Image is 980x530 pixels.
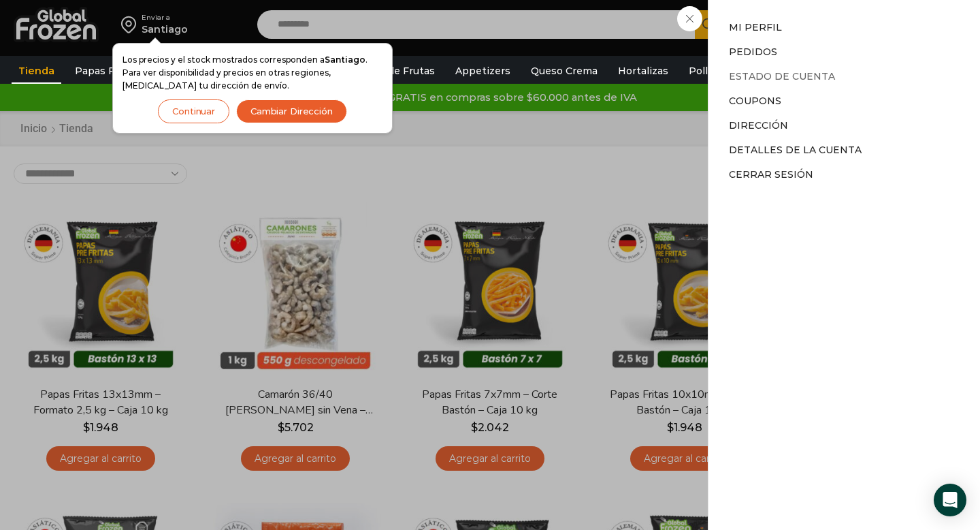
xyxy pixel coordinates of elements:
[729,46,777,58] a: Pedidos
[350,58,442,84] a: Pulpa de Frutas
[729,119,788,131] a: Dirección
[236,99,347,123] button: Cambiar Dirección
[729,95,781,107] a: Coupons
[325,54,365,65] strong: Santiago
[729,70,835,82] a: Estado de Cuenta
[524,58,604,84] a: Queso Crema
[729,144,862,156] a: Detalles de la cuenta
[729,168,813,181] a: Cerrar sesión
[68,58,144,84] a: Papas Fritas
[158,99,229,123] button: Continuar
[122,53,382,93] p: Los precios y el stock mostrados corresponden a . Para ver disponibilidad y precios en otras regi...
[729,21,782,33] a: Mi perfil
[934,484,966,516] div: Open Intercom Messenger
[611,58,675,84] a: Hortalizas
[682,58,726,84] a: Pollos
[448,58,517,84] a: Appetizers
[12,58,61,84] a: Tienda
